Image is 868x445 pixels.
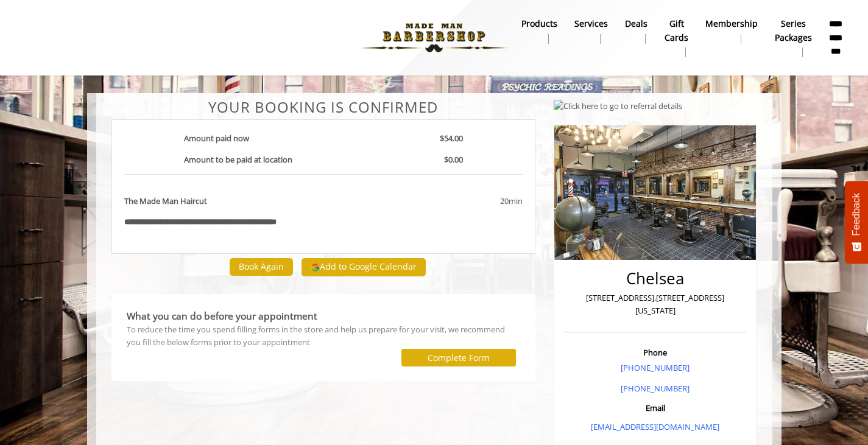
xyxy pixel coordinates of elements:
img: Click here to go to referral details [554,100,682,113]
b: What you can do before your appointment [127,309,317,323]
div: To reduce the time you spend filling forms in the store and help us prepare for your visit, we re... [127,323,521,349]
a: ServicesServices [566,15,616,47]
center: Your Booking is confirmed [111,99,536,115]
b: The Made Man Haircut [124,195,207,208]
b: Deals [625,17,647,30]
p: [STREET_ADDRESS],[STREET_ADDRESS][US_STATE] [568,292,743,317]
span: Feedback [851,193,862,236]
a: [EMAIL_ADDRESS][DOMAIN_NAME] [591,421,719,432]
button: Add to Google Calendar [302,258,426,276]
h3: Email [568,404,743,412]
a: [PHONE_NUMBER] [621,383,690,394]
b: Services [574,17,608,30]
div: 20min [402,195,523,208]
a: Series packagesSeries packages [766,15,820,60]
button: Feedback - Show survey [845,181,868,264]
h3: Phone [568,348,743,357]
b: $0.00 [444,154,463,165]
b: Amount to be paid at location [184,154,292,165]
label: Complete Form [428,353,490,363]
button: Complete Form [401,349,516,366]
b: Amount paid now [184,133,249,144]
b: gift cards [665,17,688,44]
b: Membership [705,17,758,30]
button: Book Again [230,258,293,276]
a: [PHONE_NUMBER] [621,362,690,373]
b: products [521,17,557,30]
h2: Chelsea [568,270,743,287]
b: Series packages [775,17,812,44]
a: Gift cardsgift cards [656,15,697,60]
b: $54.00 [440,133,463,144]
a: Productsproducts [513,15,566,47]
a: DealsDeals [616,15,656,47]
img: Made Man Barbershop logo [350,4,518,71]
a: MembershipMembership [697,15,766,47]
